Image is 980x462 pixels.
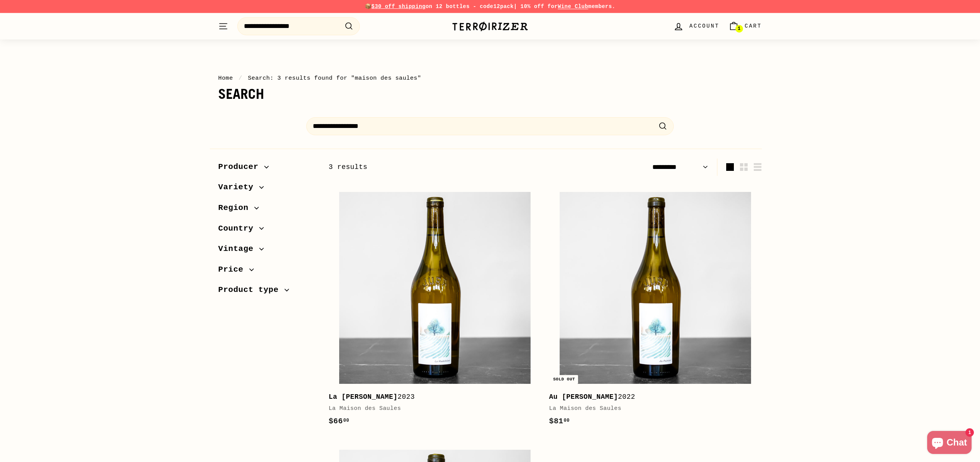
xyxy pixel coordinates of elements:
[925,431,974,456] inbox-online-store-chat: Shopify online store chat
[218,179,316,200] button: Variety
[549,417,570,426] span: $81
[493,3,514,10] strong: 12pack
[738,26,740,31] span: 1
[218,75,233,82] a: Home
[689,22,719,30] span: Account
[218,241,316,261] button: Vintage
[724,15,766,38] a: Cart
[328,404,534,413] div: La Maison des Saules
[745,22,762,30] span: Cart
[218,263,249,276] span: Price
[549,404,754,413] div: La Maison des Saules
[669,15,724,38] a: Account
[549,393,618,401] b: Au [PERSON_NAME]
[218,242,259,256] span: Vintage
[328,182,541,436] a: La [PERSON_NAME]2023La Maison des Saules
[237,75,244,82] span: /
[218,222,259,235] span: Country
[218,282,316,302] button: Product type
[218,74,762,83] nav: breadcrumbs
[218,87,762,102] h1: Search
[218,161,264,174] span: Producer
[248,75,421,82] span: Search: 3 results found for "maison des saules"
[550,375,578,384] div: Sold out
[564,418,570,423] sup: 00
[218,181,259,194] span: Variety
[558,3,588,10] a: Wine Club
[371,3,426,10] span: $30 off shipping
[218,283,284,297] span: Product type
[218,261,316,282] button: Price
[328,162,545,173] div: 3 results
[549,182,762,436] a: Sold out Au [PERSON_NAME]2022La Maison des Saules
[218,220,316,241] button: Country
[218,200,316,220] button: Region
[218,202,254,215] span: Region
[328,392,534,403] div: 2023
[549,392,754,403] div: 2022
[328,393,397,401] b: La [PERSON_NAME]
[343,418,349,423] sup: 00
[218,159,316,179] button: Producer
[218,2,762,11] p: 📦 on 12 bottles - code | 10% off for members.
[328,417,349,426] span: $66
